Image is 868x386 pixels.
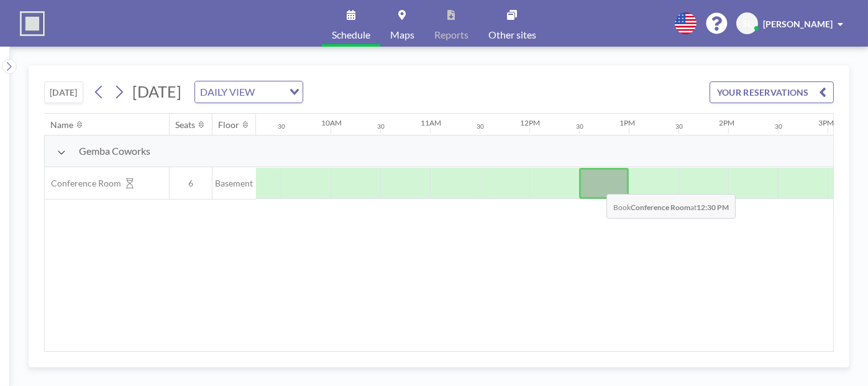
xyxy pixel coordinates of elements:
[170,178,212,189] span: 6
[488,30,536,40] span: Other sites
[278,122,285,131] div: 30
[219,119,240,131] div: Floor
[44,81,83,103] button: [DATE]
[390,30,414,40] span: Maps
[176,119,196,131] div: Seats
[576,122,583,131] div: 30
[45,178,121,189] span: Conference Room
[421,118,441,127] div: 11AM
[775,122,782,131] div: 30
[20,11,45,36] img: organization-logo
[675,122,683,131] div: 30
[198,84,257,100] span: DAILY VIEW
[742,18,752,29] span: SL
[132,82,181,101] span: [DATE]
[321,118,342,127] div: 10AM
[51,119,74,131] div: Name
[212,178,256,189] span: Basement
[477,122,484,131] div: 30
[434,30,468,40] span: Reports
[719,118,734,127] div: 2PM
[258,84,282,100] input: Search for option
[619,118,635,127] div: 1PM
[520,118,540,127] div: 12PM
[631,203,690,212] b: Conference Room
[79,145,150,157] span: Gemba Coworks
[763,19,833,29] span: [PERSON_NAME]
[818,118,834,127] div: 3PM
[377,122,385,131] div: 30
[606,194,736,219] span: Book at
[332,30,370,40] span: Schedule
[697,203,729,212] b: 12:30 PM
[195,81,303,103] div: Search for option
[710,81,834,103] button: YOUR RESERVATIONS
